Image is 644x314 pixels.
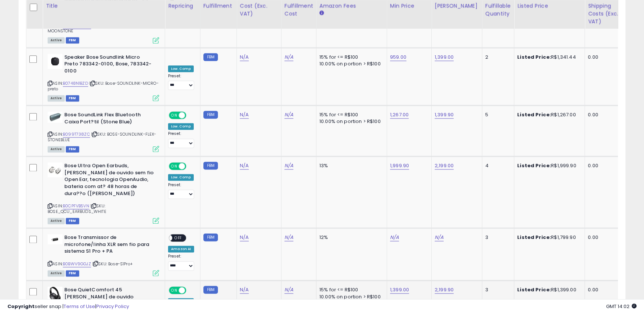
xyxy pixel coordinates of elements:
div: Low. Comp [168,65,194,72]
div: ASIN: [48,162,159,223]
small: FBM [203,111,218,119]
span: All listings currently available for purchase on Amazon [48,218,65,224]
div: Amazon AI [168,246,194,252]
small: FBM [203,233,218,241]
div: Shipping Costs (Exc. VAT) [588,2,626,25]
a: 1,399.90 [435,111,454,119]
a: N/A [284,286,293,294]
div: 5 [485,111,508,118]
small: FBM [203,162,218,169]
img: 31Ifkn9VyhL._SL40_.jpg [48,162,62,177]
img: 21VZph9QZYL._SL40_.jpg [48,234,62,244]
span: OFF [172,235,184,241]
a: N/A [240,162,249,169]
b: Listed Price: [517,162,551,169]
img: 41tHHWcu2-L._SL40_.jpg [48,111,62,123]
span: | SKU: BOSE-SOUNDLINK-FLEX-STONEBLUE [48,131,157,142]
span: FBM [66,146,79,152]
a: N/A [240,286,249,294]
div: 0.00 [588,287,624,293]
div: 10.00% on portion > R$100 [319,61,381,67]
strong: Copyright [7,303,35,310]
div: 0.00 [588,111,624,118]
div: Repricing [168,2,197,10]
div: Title [46,2,162,10]
div: R$1,399.00 [517,287,579,293]
span: FBM [66,270,79,276]
div: Cost (Exc. VAT) [240,2,278,17]
span: FBM [66,218,79,224]
a: N/A [240,234,249,241]
div: R$1,799.90 [517,234,579,241]
div: Low. Comp [168,174,194,181]
b: Listed Price: [517,54,551,61]
div: [PERSON_NAME] [435,2,479,10]
span: | SKU: Bose-SOUNDLINK-MICRO-preto [48,80,159,91]
div: Fulfillment Cost [284,2,313,17]
span: 2025-09-16 14:02 GMT [606,303,637,310]
span: | SKU: Bose-S1Pro+ [92,261,133,267]
span: OFF [185,112,197,119]
div: 12% [319,234,381,241]
div: 0.00 [588,54,624,61]
a: 1,267.00 [390,111,409,119]
small: FBM [203,286,218,294]
div: ASIN: [48,234,159,275]
a: Privacy Policy [96,303,129,310]
a: 2,199.90 [435,286,454,294]
div: Preset: [168,182,194,199]
a: N/A [390,234,399,241]
a: N/A [240,54,249,61]
div: 4 [485,162,508,169]
span: All listings currently available for purchase on Amazon [48,95,65,101]
b: Speaker Bose Soundlink Micro Preto 783342-0100, Bose, 783342-0100 [64,54,155,77]
div: Min Price [390,2,428,10]
span: All listings currently available for purchase on Amazon [48,37,65,43]
small: FBM [203,53,218,61]
div: R$1,999.90 [517,162,579,169]
div: R$1,267.00 [517,111,579,118]
span: ON [170,112,179,119]
b: Bose Ultra Open Earbuds, [PERSON_NAME] de ouvido sem fio Open Ear, tecnologia OpenAudio, bateria ... [64,162,155,199]
b: Bose SoundLink Flex Bluetooth Caixa Port?til (Stone Blue) [64,111,155,127]
a: N/A [284,54,293,61]
a: B099T738ZC [63,131,90,137]
div: 3 [485,287,508,293]
div: 0.00 [588,162,624,169]
a: Terms of Use [64,303,95,310]
span: ON [170,163,179,169]
b: Listed Price: [517,111,551,118]
a: 959.00 [390,54,406,61]
a: B0BWV9GGJZ [63,261,91,267]
a: N/A [435,234,444,241]
a: N/A [284,234,293,241]
div: 10.00% on portion > R$100 [319,118,381,125]
div: Amazon Fees [319,2,384,10]
b: Listed Price: [517,234,551,241]
div: Low. Comp [168,123,194,130]
span: OFF [185,287,197,294]
div: 2 [485,54,508,61]
small: Amazon Fees. [319,10,324,16]
div: 13% [319,162,381,169]
div: 15% for <= R$100 [319,287,381,293]
span: ON [170,287,179,294]
img: 31JexsP+9dL._SL40_.jpg [48,54,62,69]
span: All listings currently available for purchase on Amazon [48,146,65,152]
div: seller snap | | [7,303,129,310]
a: B0CPFVB5VN [63,203,89,209]
span: All listings currently available for purchase on Amazon [48,270,65,276]
div: Listed Price [517,2,582,10]
a: 1,999.90 [390,162,409,169]
div: 3 [485,234,508,241]
a: N/A [284,162,293,169]
a: N/A [240,111,249,119]
div: Preset: [168,254,194,271]
div: 15% for <= R$100 [319,111,381,118]
b: Listed Price: [517,286,551,293]
a: B0748N1BZD [63,80,88,87]
a: 2,199.00 [435,162,454,169]
div: 0.00 [588,234,624,241]
a: 1,399.00 [435,54,454,61]
div: Fulfillment [203,2,234,10]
